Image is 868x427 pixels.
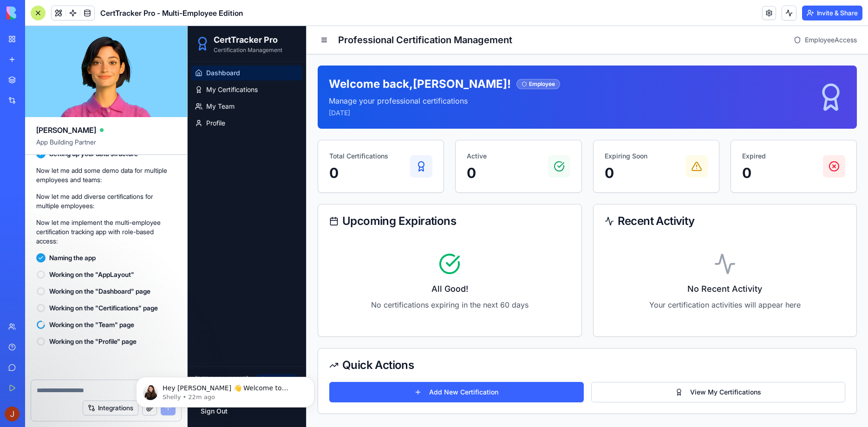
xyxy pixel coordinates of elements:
[26,20,95,28] p: Certification Management
[142,256,383,269] h3: All Good!
[617,9,669,19] span: Employee Access
[67,348,111,358] div: Employee
[142,334,658,345] div: Quick Actions
[36,218,176,246] p: Now let me implement the multi-employee certification tracking app with role-based access:
[19,92,38,102] span: Profile
[4,39,115,54] a: Dashboard
[36,125,96,136] span: [PERSON_NAME]
[404,356,658,376] button: View My Certifications
[4,90,115,105] a: Profile
[417,273,658,284] p: Your certification activities will appear here
[802,6,862,20] button: Invite & Share
[100,7,243,19] span: CertTracker Pro - Multi-Employee Edition
[141,69,372,80] p: Manage your professional certifications
[7,348,61,358] div: [PERSON_NAME]
[49,320,134,329] span: Working on the "Team" page
[19,59,70,68] span: My Certifications
[141,82,372,92] p: [DATE]
[4,73,115,88] a: My Team
[142,138,201,155] p: 0
[417,256,658,269] h3: No Recent Activity
[132,357,318,422] iframe: Intercom notifications message
[142,125,201,135] p: Total Certifications
[83,401,138,415] button: Integrations
[150,7,325,20] h2: Professional Certification Management
[329,53,372,63] div: Employee
[555,125,578,135] p: Expired
[49,337,137,346] span: Working on the "Profile" page
[5,407,20,421] img: ACg8ocKp0SeD2gY6LIfM1FQaSgHL4wyioPYV1iNpfeLYexlR_OMPxw=s96-c
[555,138,578,155] p: 0
[36,166,176,184] p: Now let me add some demo data for multiple employees and teams:
[142,356,396,376] button: Add New Certification
[49,303,158,313] span: Working on the "Certifications" page
[417,190,658,201] div: Recent Activity
[7,377,111,394] button: Sign Out
[417,125,460,135] p: Expiring Soon
[279,138,299,155] p: 0
[19,76,47,85] span: My Team
[7,364,111,371] div: Personal certification tracking
[7,7,64,20] img: logo
[49,270,134,279] span: Working on the "AppLayout"
[279,125,299,135] p: Active
[36,138,176,154] span: App Building Partner
[142,273,383,284] p: No certifications expiring in the next 60 days
[142,190,383,201] div: Upcoming Expirations
[49,287,150,296] span: Working on the "Dashboard" page
[49,253,96,263] span: Naming the app
[141,51,323,66] h1: Welcome back, [PERSON_NAME] !
[417,138,460,155] p: 0
[36,192,176,210] p: Now let me add diverse certifications for multiple employees:
[4,56,115,71] a: My Certifications
[26,7,95,20] h1: CertTracker Pro
[19,42,52,52] span: Dashboard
